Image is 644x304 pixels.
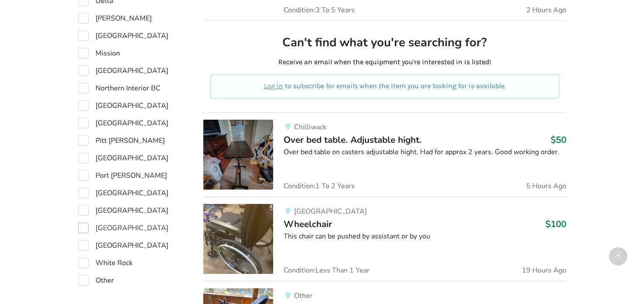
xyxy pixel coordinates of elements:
label: Other [78,275,114,286]
span: [GEOGRAPHIC_DATA] [294,207,367,216]
label: Port [PERSON_NAME] [78,170,167,181]
label: [GEOGRAPHIC_DATA] [78,100,168,111]
label: Mission [78,48,120,59]
img: bedroom equipment-over bed table. adjustable hight. [203,120,273,190]
span: 5 Hours Ago [526,183,566,190]
a: Log in [264,82,283,90]
span: 19 Hours Ago [522,267,566,274]
label: White Rock [78,258,133,268]
span: Condition: 1 To 2 Years [284,183,355,190]
h3: $100 [545,218,566,230]
a: bedroom equipment-over bed table. adjustable hight. ChilliwackOver bed table. Adjustable hight.$5... [203,112,566,197]
div: This chair can be pushed by assistant or by you [284,231,566,242]
label: [GEOGRAPHIC_DATA] [78,153,168,163]
label: [GEOGRAPHIC_DATA] [78,188,168,198]
label: [GEOGRAPHIC_DATA] [78,223,168,233]
img: mobility-wheelchair [203,204,273,274]
a: mobility-wheelchair [GEOGRAPHIC_DATA]Wheelchair$100This chair can be pushed by assistant or by yo... [203,197,566,281]
h3: $50 [551,134,566,145]
span: Over bed table. Adjustable hight. [284,134,421,146]
span: Condition: Less Than 1 Year [284,267,370,274]
span: Chilliwack [294,122,326,132]
p: Receive an email when the equipment you're interested in is listed! [210,57,559,67]
span: Other [294,291,312,301]
span: 2 Hours Ago [526,7,566,14]
label: Northern Interior BC [78,83,161,93]
div: Over bed table on casters adjustable hight. Had for approx 2 years. Good working order. [284,147,566,157]
label: [GEOGRAPHIC_DATA] [78,31,168,41]
label: [GEOGRAPHIC_DATA] [78,118,168,128]
label: [PERSON_NAME] [78,13,152,24]
label: [GEOGRAPHIC_DATA] [78,66,168,76]
label: Pitt [PERSON_NAME] [78,135,165,146]
span: Condition: 3 To 5 Years [284,7,355,14]
p: to subscribe for emails when the item you are looking for is available. [221,81,548,91]
span: Wheelchair [284,218,332,230]
label: [GEOGRAPHIC_DATA] [78,240,168,251]
label: [GEOGRAPHIC_DATA] [78,205,168,216]
h2: Can't find what you're searching for? [210,35,559,50]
